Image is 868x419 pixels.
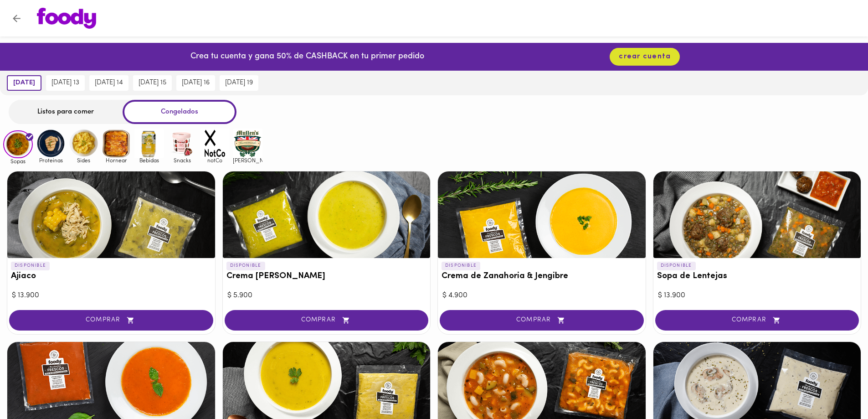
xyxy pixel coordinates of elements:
[226,272,427,281] h3: Crema [PERSON_NAME]
[438,171,646,258] div: Crema de Zanahoria & Jengibre
[226,262,265,270] p: DISPONIBLE
[123,100,236,124] div: Congelados
[440,310,644,331] button: COMPRAR
[167,129,197,158] img: Snacks
[89,75,128,91] button: [DATE] 14
[619,52,671,61] span: crear cuenta
[442,262,480,270] p: DISPONIBLE
[3,130,33,159] img: Sopas
[233,157,262,163] span: [PERSON_NAME]
[9,310,213,331] button: COMPRAR
[134,157,164,163] span: Bebidas
[657,272,858,281] h3: Sopa de Lentejas
[21,316,202,324] span: COMPRAR
[225,310,429,331] button: COMPRAR
[225,79,253,87] span: [DATE] 19
[236,316,417,324] span: COMPRAR
[5,7,28,30] button: Volver
[190,51,424,63] p: Crea tu cuenta y gana 50% de CASHBACK en tu primer pedido
[102,129,131,158] img: Hornear
[227,290,426,301] div: $ 5.900
[37,8,96,29] img: logo.png
[167,157,197,163] span: Snacks
[653,171,861,258] div: Sopa de Lentejas
[134,129,164,158] img: Bebidas
[451,316,632,324] span: COMPRAR
[658,290,857,301] div: $ 13.900
[133,75,172,91] button: [DATE] 15
[69,129,98,158] img: Sides
[46,75,85,91] button: [DATE] 13
[610,48,680,66] button: crear cuenta
[657,262,696,270] p: DISPONIBLE
[13,79,35,87] span: [DATE]
[9,100,123,124] div: Listos para comer
[233,129,262,158] img: mullens
[36,129,66,158] img: Proteinas
[442,290,641,301] div: $ 4.900
[69,157,98,163] span: Sides
[95,79,123,87] span: [DATE] 14
[51,79,79,87] span: [DATE] 13
[36,157,66,163] span: Proteinas
[223,171,431,258] div: Crema del Huerto
[11,262,50,270] p: DISPONIBLE
[7,171,215,258] div: Ajiaco
[200,157,230,163] span: notCo
[200,129,230,158] img: notCo
[182,79,210,87] span: [DATE] 16
[102,157,131,163] span: Hornear
[139,79,166,87] span: [DATE] 15
[655,310,859,331] button: COMPRAR
[442,272,642,281] h3: Crema de Zanahoria & Jengibre
[12,290,211,301] div: $ 13.900
[667,316,848,324] span: COMPRAR
[176,75,215,91] button: [DATE] 16
[815,366,859,410] iframe: Messagebird Livechat Widget
[3,158,33,164] span: Sopas
[220,75,258,91] button: [DATE] 19
[7,75,41,91] button: [DATE]
[11,272,211,281] h3: Ajiaco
